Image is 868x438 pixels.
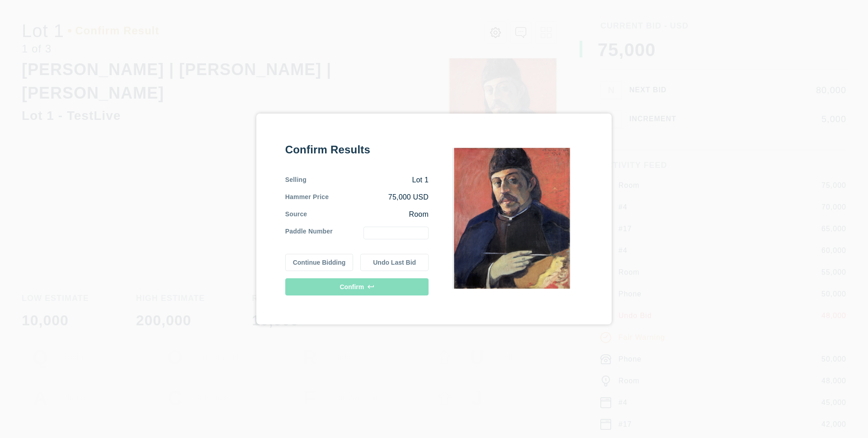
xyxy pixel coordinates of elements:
button: Undo Last Bid [360,254,429,271]
div: Selling [285,175,307,185]
div: Room [307,209,429,219]
button: Confirm [285,278,429,295]
div: Paddle Number [285,227,333,239]
div: Confirm Results [285,143,429,157]
div: 75,000 USD [329,192,429,202]
div: Source [285,209,307,219]
div: Lot 1 [307,175,429,185]
div: Hammer Price [285,192,329,202]
button: Continue Bidding [285,254,354,271]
